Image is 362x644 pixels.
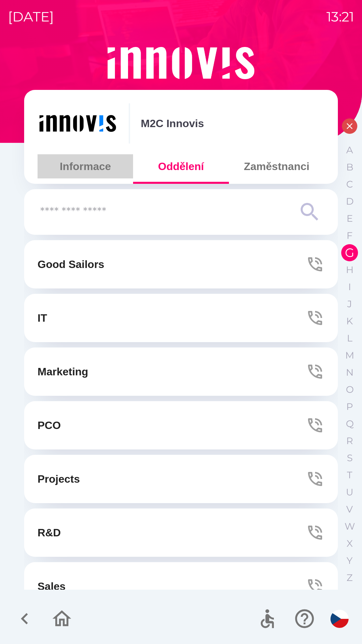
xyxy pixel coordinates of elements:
[24,347,338,396] button: Marketing
[24,240,338,288] button: Good Sailors
[38,310,47,326] p: IT
[38,364,88,380] p: Marketing
[8,7,54,27] p: [DATE]
[141,115,204,131] p: M2C Innovis
[24,508,338,557] button: R&D
[38,578,66,594] p: Sales
[229,154,324,178] button: Zaměstnanci
[38,525,61,541] p: R&D
[38,103,118,144] img: ef454dd6-c04b-4b09-86fc-253a1223f7b7.png
[24,455,338,503] button: Projects
[38,417,61,433] p: PCO
[24,562,338,610] button: Sales
[38,471,80,487] p: Projects
[38,154,133,178] button: Informace
[133,154,229,178] button: Oddělení
[38,256,104,272] p: Good Sailors
[24,47,338,79] img: Logo
[24,294,338,342] button: IT
[330,610,349,628] img: cs flag
[24,401,338,449] button: PCO
[326,7,354,27] p: 13:21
